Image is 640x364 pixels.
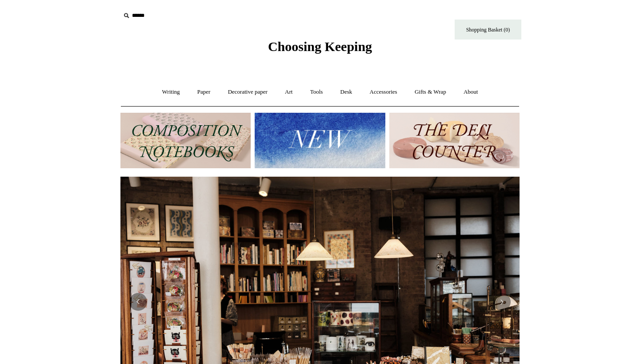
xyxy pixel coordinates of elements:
[455,20,521,40] a: Shopping Basket (0)
[189,80,219,104] a: Paper
[154,80,188,104] a: Writing
[407,80,454,104] a: Gifts & Wrap
[255,113,385,168] img: New.jpg__PID:f73bdf93-380a-4a35-bcfe-7823039498e1
[277,80,300,104] a: Art
[268,39,372,54] span: Choosing Keeping
[493,293,511,311] button: Next
[268,46,372,52] a: Choosing Keeping
[362,80,405,104] a: Accessories
[456,80,486,104] a: About
[332,80,360,104] a: Desk
[120,113,251,168] img: 202302 Composition ledgers.jpg__PID:69722ee6-fa44-49dd-a067-31375e5d54ec
[302,80,331,104] a: Tools
[389,113,520,168] img: The Deli Counter
[220,80,276,104] a: Decorative paper
[129,293,147,311] button: Previous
